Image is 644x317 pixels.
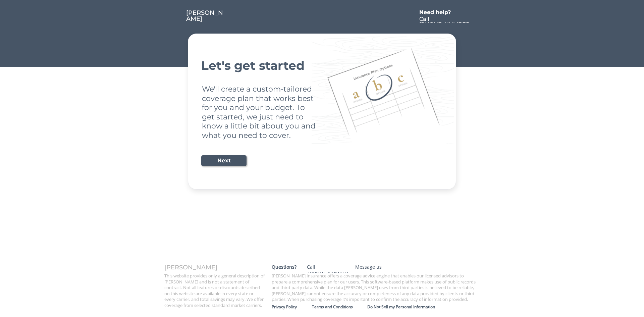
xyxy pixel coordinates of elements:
[272,304,312,310] div: Privacy Policy
[367,304,483,310] a: Do Not Sell my Personal Information
[164,264,265,270] div: [PERSON_NAME]
[186,10,225,23] a: [PERSON_NAME]
[419,10,458,15] div: Need help?
[367,304,483,310] div: Do Not Sell my Personal Information
[272,264,300,270] div: Questions?
[201,59,443,71] div: Let's get started
[312,304,367,310] div: Terms and Conditions
[186,10,225,22] div: [PERSON_NAME]
[304,264,352,273] a: Call [PHONE_NUMBER]
[307,264,348,283] div: Call [PHONE_NUMBER]
[164,273,265,308] div: This website provides only a general description of [PERSON_NAME] and is not a statement of contr...
[419,16,471,23] a: Call [PHONE_NUMBER]
[272,273,480,303] div: [PERSON_NAME] Insurance offers a coverage advice engine that enables our licensed advisors to pre...
[201,155,247,166] button: Next
[355,264,397,270] div: Message us
[352,264,400,273] a: Message us
[272,304,312,310] a: Privacy Policy
[419,16,471,33] div: Call [PHONE_NUMBER]
[202,85,317,140] div: We'll create a custom-tailored coverage plan that works best for you and your budget. To get star...
[312,304,367,310] a: Terms and Conditions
